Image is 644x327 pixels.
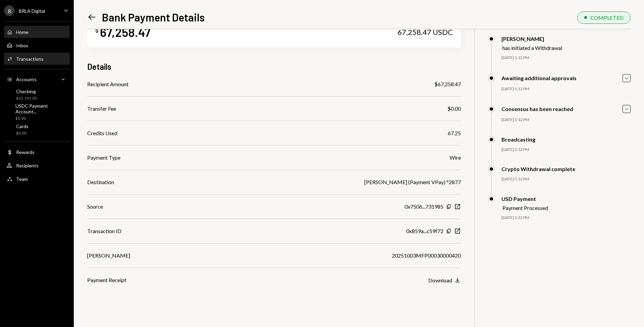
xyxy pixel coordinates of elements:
div: $67,258.47 [434,80,461,88]
div: Source [87,203,103,211]
div: 67,258.47 [100,24,151,40]
div: 20251003MFP00030000420 [392,252,461,260]
div: $0.00 [447,105,461,113]
div: Credits Used [87,129,117,137]
div: Wire [449,154,461,162]
div: Checking [16,89,37,94]
button: Download [428,277,461,284]
div: Transaction ID [87,227,121,235]
a: USDC Payment Account...$0.00 [4,104,70,120]
div: Crypto Withdrawal complete [501,166,575,172]
a: Accounts [4,73,70,85]
div: [DATE] 1:12 PM [501,117,631,123]
div: Download [428,277,452,283]
div: Accounts [16,76,37,82]
div: Inbox [16,43,28,48]
div: Recipients [16,163,39,168]
a: Cards$0.00 [4,121,70,138]
div: 0x7506...731985 [405,203,443,211]
div: Payment Receipt [87,276,126,284]
div: [DATE] 1:12 PM [501,147,631,153]
div: USDC Payment Account... [15,103,67,114]
div: B [4,5,15,16]
div: Transfer Fee [87,105,116,113]
div: has initiated a Withdrawal [502,45,562,51]
div: [DATE] 1:12 PM [501,55,631,61]
div: Cards [16,123,29,129]
div: [PERSON_NAME] [87,252,130,260]
div: Awaiting additional approvals [501,75,577,81]
a: Transactions [4,53,70,65]
a: Checking$13,191.05 [4,87,70,103]
a: Inbox [4,39,70,51]
div: Broadcasting [501,136,535,143]
div: USD Payment [501,196,548,202]
div: COMPLETED [590,14,624,21]
div: Rewards [16,149,35,155]
div: Payment Processed [502,205,548,211]
div: Consensus has been reached [501,106,573,112]
div: Transactions [16,56,44,62]
div: [PERSON_NAME] [501,36,562,42]
div: [DATE] 1:22 PM [501,215,631,221]
div: BRLA Digital [19,8,45,14]
div: [PERSON_NAME] (Payment VPay) *2877 [364,178,461,186]
h1: Bank Payment Details [102,10,205,24]
h3: Details [87,61,111,72]
div: $ [95,27,99,34]
div: $13,191.05 [16,96,37,101]
a: Home [4,26,70,38]
a: Recipients [4,159,70,171]
div: 0x859a...c59f72 [406,227,443,235]
div: $0.00 [15,116,67,121]
div: Team [16,176,28,182]
div: [DATE] 1:12 PM [501,86,631,92]
div: 67.25 [448,129,461,137]
div: Recipient Amount [87,80,128,88]
div: $0.00 [16,130,29,136]
div: Destination [87,178,114,186]
a: Team [4,173,70,185]
div: [DATE] 1:12 PM [501,176,631,182]
div: Home [16,29,29,35]
div: Payment Type [87,154,120,162]
a: Rewards [4,146,70,158]
div: 67,258.47 USDC [397,28,453,37]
